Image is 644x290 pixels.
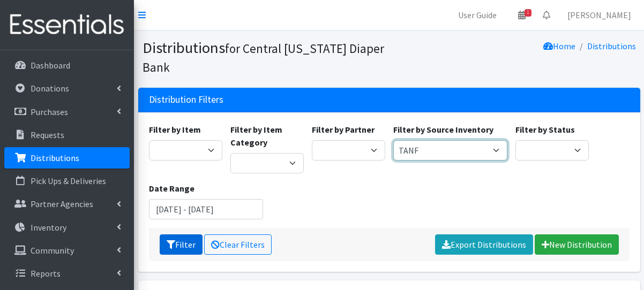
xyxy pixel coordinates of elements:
[160,234,203,255] button: Filter
[31,152,79,163] p: Distributions
[149,182,194,195] label: Date Range
[559,4,640,26] a: [PERSON_NAME]
[230,123,304,149] label: Filter by Item Category
[4,101,130,123] a: Purchases
[525,9,531,17] span: 1
[31,199,93,209] p: Partner Agencies
[31,83,69,94] p: Donations
[149,94,223,105] h3: Distribution Filters
[515,123,575,136] label: Filter by Status
[4,263,130,284] a: Reports
[31,268,61,279] p: Reports
[587,41,636,51] a: Distributions
[31,222,66,233] p: Inventory
[31,129,64,140] p: Requests
[4,55,130,76] a: Dashboard
[4,78,130,99] a: Donations
[543,41,575,51] a: Home
[4,217,130,238] a: Inventory
[4,7,130,43] img: HumanEssentials
[535,234,619,255] a: New Distribution
[4,124,130,146] a: Requests
[393,123,493,136] label: Filter by Source Inventory
[4,240,130,261] a: Community
[4,170,130,192] a: Pick Ups & Deliveries
[312,123,375,136] label: Filter by Partner
[149,199,263,219] input: January 1, 2011 - December 31, 2011
[31,106,68,117] p: Purchases
[143,41,384,75] small: for Central [US_STATE] Diaper Bank
[4,147,130,169] a: Distributions
[435,234,533,255] a: Export Distributions
[4,193,130,215] a: Partner Agencies
[31,175,106,186] p: Pick Ups & Deliveries
[510,4,534,26] a: 1
[450,4,505,26] a: User Guide
[31,245,74,256] p: Community
[149,123,201,136] label: Filter by Item
[31,60,70,71] p: Dashboard
[143,39,385,75] h1: Distributions
[204,234,272,255] a: Clear Filters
